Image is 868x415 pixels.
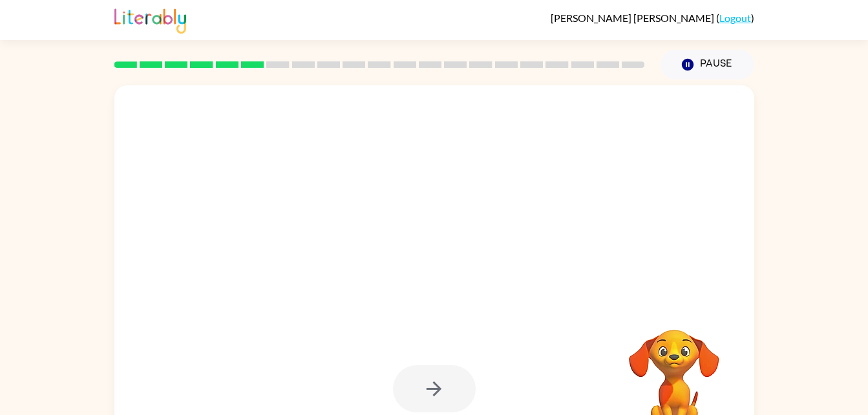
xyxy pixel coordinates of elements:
button: Pause [661,50,754,80]
img: Literably [114,5,186,34]
span: [PERSON_NAME] [PERSON_NAME] [551,12,716,24]
div: ( ) [551,12,754,24]
a: Logout [719,12,751,24]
